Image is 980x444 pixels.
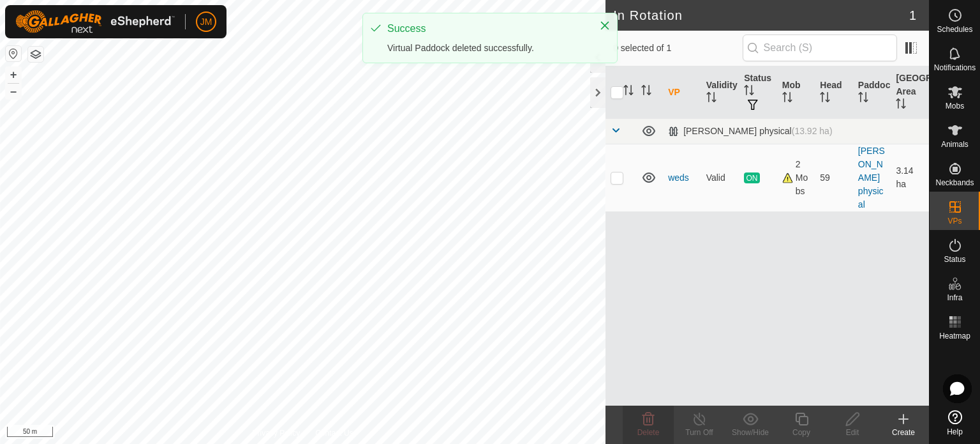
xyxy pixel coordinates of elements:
th: Validity [701,66,739,119]
div: Turn Off [674,427,725,438]
button: Reset Map [6,46,21,61]
span: Delete [637,428,660,437]
span: Neckbands [935,179,974,187]
button: – [6,84,21,99]
p-sorticon: Activate to sort [641,87,651,97]
div: 2 Mobs [782,158,810,198]
td: 3.14 ha [891,144,929,211]
a: weds [668,172,689,183]
p-sorticon: Activate to sort [782,94,792,104]
div: Edit [827,427,878,438]
span: Notifications [934,64,976,72]
span: Schedules [937,26,972,33]
span: VPs [947,217,961,225]
p-sorticon: Activate to sort [623,87,634,97]
p-sorticon: Activate to sort [820,94,830,104]
td: 59 [815,144,853,211]
div: Copy [776,427,827,438]
th: Head [815,66,853,119]
div: Virtual Paddock deleted successfully. [387,42,586,55]
p-sorticon: Activate to sort [858,94,868,104]
th: Status [739,66,777,119]
th: VP [663,66,701,119]
span: (13.92 ha) [792,126,833,136]
p-sorticon: Activate to sort [896,100,906,111]
span: Help [947,428,963,436]
div: Success [387,21,586,36]
a: Privacy Policy [253,427,301,439]
p-sorticon: Activate to sort [744,87,754,97]
input: Search (S) [743,34,897,61]
div: Show/Hide [725,427,776,438]
button: + [6,67,21,82]
th: [GEOGRAPHIC_DATA] Area [891,66,929,119]
a: [PERSON_NAME] physical [858,146,885,210]
span: Animals [941,141,969,148]
span: JM [200,15,212,29]
button: Map Layers [28,47,43,62]
span: Infra [947,294,962,302]
div: [PERSON_NAME] physical [668,126,832,137]
th: Paddock [853,66,891,119]
button: Close [596,17,614,34]
span: Mobs [946,102,964,110]
img: Gallagher Logo [15,10,175,33]
th: Mob [777,66,815,119]
span: Heatmap [939,332,970,340]
a: Contact Us [315,427,353,439]
h2: In Rotation [613,8,909,23]
span: 1 [909,6,916,25]
span: Status [944,256,965,263]
span: 0 selected of 1 [613,42,742,55]
span: ON [744,172,759,183]
a: Help [930,405,980,441]
td: Valid [701,144,739,211]
div: Create [878,427,929,438]
p-sorticon: Activate to sort [706,94,716,104]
